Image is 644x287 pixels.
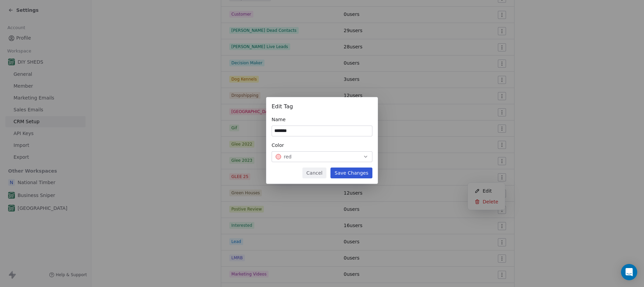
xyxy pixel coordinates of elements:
[302,168,326,178] button: Cancel
[330,168,372,178] button: Save Changes
[272,116,372,123] div: Name
[272,142,372,149] div: Color
[284,153,292,160] span: red
[272,151,372,162] button: red
[272,103,372,111] div: Edit Tag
